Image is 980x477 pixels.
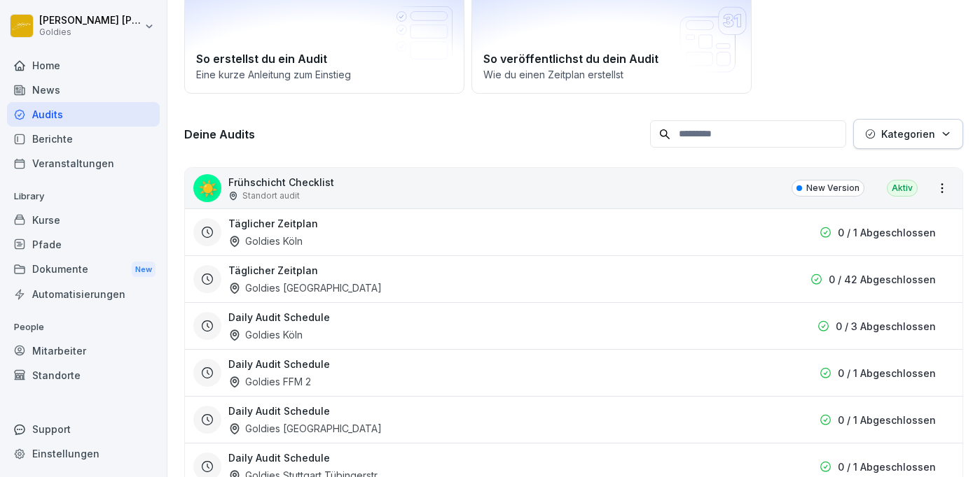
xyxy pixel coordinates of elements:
[228,357,330,371] h3: Daily Audit Schedule
[838,413,936,427] p: 0 / 1 Abgeschlossen
[838,460,936,474] p: 0 / 1 Abgeschlossen
[132,262,156,278] div: New
[7,151,160,176] a: Veranstaltungen
[228,175,334,190] p: Frühschicht Checklist
[7,257,160,283] a: DokumenteNew
[7,363,160,387] a: Standorte
[228,280,382,295] div: Goldies [GEOGRAPHIC_DATA]
[242,190,300,202] p: Standort audit
[7,257,160,283] div: Dokumente
[228,374,311,389] div: Goldies FFM 2
[483,67,740,82] p: Wie du einen Zeitplan erstellst
[228,404,330,418] h3: Daily Audit Schedule
[228,234,303,248] div: Goldies Köln
[39,15,142,27] p: [PERSON_NAME] [PERSON_NAME]
[483,50,740,67] h2: So veröffentlichst du dein Audit
[7,208,160,232] a: Kurse
[228,310,330,325] h3: Daily Audit Schedule
[196,50,453,67] h2: So erstellst du ein Audit
[838,366,936,380] p: 0 / 1 Abgeschlossen
[7,417,160,441] div: Support
[881,127,935,141] p: Kategorien
[7,282,160,306] a: Automatisierungen
[196,67,453,82] p: Eine kurze Anleitung zum Einstieg
[7,232,160,257] a: Pfade
[7,102,160,127] a: Audits
[228,263,318,278] h3: Täglicher Zeitplan
[7,127,160,151] a: Berichte
[853,119,963,149] button: Kategorien
[7,316,160,339] p: People
[228,450,330,465] h3: Daily Audit Schedule
[39,27,142,37] p: Goldies
[829,272,936,287] p: 0 / 42 Abgeschlossen
[228,327,303,342] div: Goldies Köln
[228,421,382,436] div: Goldies [GEOGRAPHIC_DATA]
[7,53,160,78] a: Home
[806,182,860,194] p: New Version
[193,174,221,202] div: ☀️
[887,180,918,197] div: Aktiv
[838,225,936,240] p: 0 / 1 Abgeschlossen
[7,78,160,102] a: News
[228,216,318,231] h3: Täglicher Zeitplan
[7,185,160,208] p: Library
[184,127,643,142] h3: Deine Audits
[7,441,160,466] a: Einstellungen
[7,339,160,363] a: Mitarbeiter
[836,319,936,334] p: 0 / 3 Abgeschlossen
